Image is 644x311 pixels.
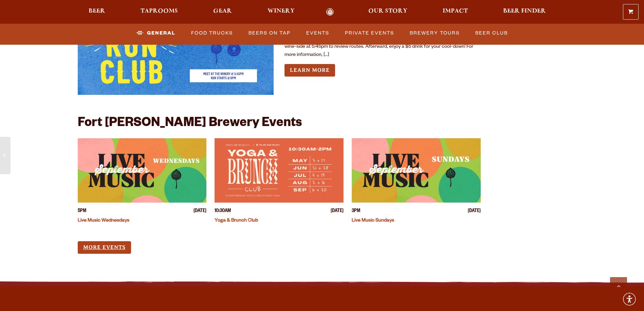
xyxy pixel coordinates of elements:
[84,8,110,16] a: Beer
[368,8,407,14] span: Our Story
[352,218,394,224] a: Live Music Sundays
[352,208,360,215] span: 3PM
[468,208,481,215] span: [DATE]
[78,117,302,131] h2: Fort [PERSON_NAME] Brewery Events
[188,25,236,41] a: Food Trucks
[499,8,550,16] a: Beer Finder
[134,25,178,41] a: General
[473,25,511,41] a: Beer Club
[342,25,397,41] a: Private Events
[194,208,206,215] span: [DATE]
[610,277,627,294] a: Scroll to top
[303,25,332,41] a: Events
[263,8,299,16] a: Winery
[213,8,232,14] span: Gear
[364,8,412,16] a: Our Story
[215,208,231,215] span: 10:30AM
[317,8,343,16] a: Odell Home
[503,8,546,14] span: Beer Finder
[352,138,481,203] a: View event details
[209,8,236,16] a: Gear
[268,8,295,14] span: Winery
[78,218,129,224] a: Live Music Wednesdays
[78,208,86,215] span: 5PM
[215,138,344,203] a: View event details
[443,8,468,14] span: Impact
[141,8,178,14] span: Taprooms
[622,292,637,307] div: Accessibility Menu
[246,25,293,41] a: Beers on Tap
[284,64,335,77] a: Learn more about Odell Run Club
[331,208,344,215] span: [DATE]
[78,241,131,254] a: More Events (opens in a new window)
[438,8,472,16] a: Impact
[407,25,462,41] a: Brewery Tours
[136,8,182,16] a: Taprooms
[215,218,258,224] a: Yoga & Brunch Club
[89,8,105,14] span: Beer
[78,138,207,203] a: View event details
